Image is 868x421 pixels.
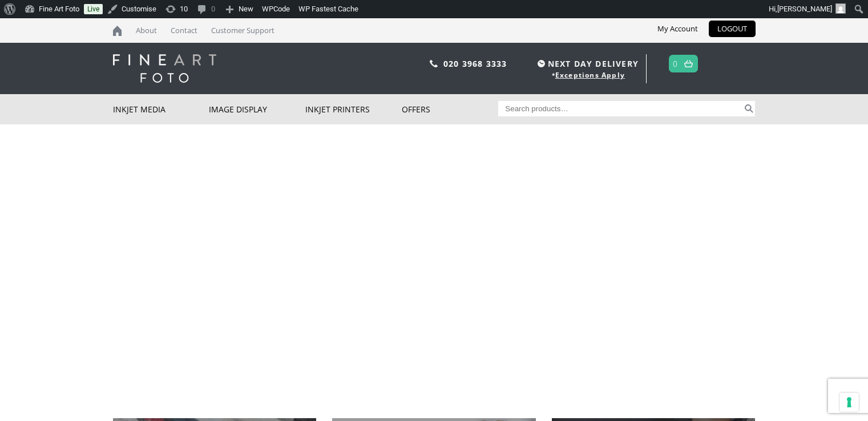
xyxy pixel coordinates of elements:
[684,60,693,67] img: basket.svg
[428,378,439,390] div: Choose slide to display.
[709,21,756,37] a: LOGOUT
[555,70,625,80] a: Exceptions Apply
[839,392,859,412] button: Your consent preferences for tracking technologies
[777,5,832,13] span: [PERSON_NAME]
[113,54,216,83] img: logo-white.svg
[130,18,163,43] a: About
[84,4,103,14] a: Live
[673,55,678,72] a: 0
[305,94,402,124] a: Inkjet Printers
[538,60,545,67] img: time.svg
[205,18,280,43] a: Customer Support
[535,57,639,70] span: NEXT DAY DELIVERY
[498,101,742,116] input: Search products…
[9,239,27,257] img: previous arrow
[649,21,706,37] a: My Account
[841,239,859,257] img: next arrow
[430,60,438,67] img: phone.svg
[113,94,209,124] a: Inkjet Media
[165,18,203,43] a: Contact
[209,94,305,124] a: Image Display
[742,101,756,116] button: Search
[402,94,498,124] a: Offers
[443,58,507,69] a: 020 3968 3333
